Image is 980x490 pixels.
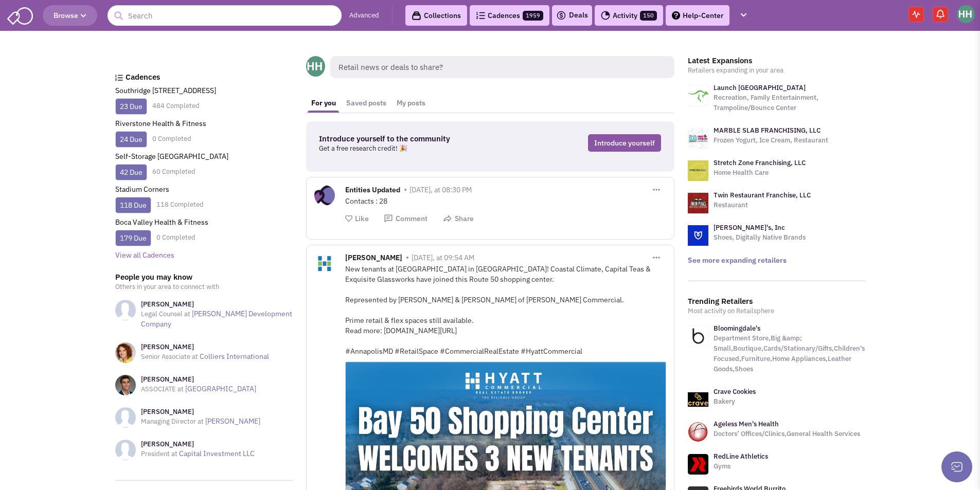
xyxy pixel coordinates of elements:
span: [DATE], at 09:54 AM [412,253,474,262]
span: President at [141,449,177,458]
button: Like [345,214,369,224]
span: [DATE], at 08:30 PM [409,185,472,194]
a: For you [306,94,341,113]
p: Recreation, Family Entertainment, Trampoline/Bounce Center [714,93,865,113]
p: Department Store,Big &amp; Small,Boutique,Cards/Stationary/Gifts,Children's Focused,Furniture,Hom... [714,333,865,374]
p: Most activity on Retailsphere [688,306,865,316]
a: Stadium Corners [115,185,169,194]
a: Boca Valley Health & Fitness [115,217,208,227]
img: logo [688,128,708,149]
img: logo [688,225,708,246]
span: Managing Director at [141,417,204,426]
a: Advanced [349,11,379,21]
a: 179 Due [120,233,147,243]
a: Ageless Men's Health [714,420,779,428]
h3: [PERSON_NAME] [141,407,260,416]
a: 0 Completed [156,233,195,242]
div: Contacts : 28 [345,196,666,206]
img: logo [688,193,708,213]
img: Hâf Higgott [957,5,975,23]
button: Share [443,214,474,224]
a: 23 Due [120,102,142,111]
a: Southridge [STREET_ADDRESS] [115,86,216,95]
img: help.png [672,11,680,20]
input: Search [108,5,342,26]
img: Cadences_logo.png [476,12,485,19]
img: www.cravecookies.com [688,389,708,410]
img: icon-deals.svg [556,9,566,22]
a: Deals [556,9,588,22]
a: Self-Storage [GEOGRAPHIC_DATA] [115,152,228,161]
a: 484 Completed [152,101,200,110]
h3: Trending Retailers [688,297,865,306]
img: Activity.png [601,11,610,20]
a: My posts [391,94,431,113]
h3: Introduce yourself to the community [319,134,513,143]
a: Bloomingdale's [714,324,760,333]
a: Saved posts [341,94,391,113]
a: Launch [GEOGRAPHIC_DATA] [714,83,806,92]
a: Riverstone Health & Fitness [115,119,206,128]
a: MARBLE SLAB FRANCHISING, LLC [714,126,821,135]
a: 0 Completed [152,134,191,143]
p: Get a free research credit! 🎉 [319,143,513,154]
p: Retailers expanding in your area [688,65,865,76]
p: Doctors’ Offices/Clinics,General Health Services [714,429,860,439]
span: 150 [640,11,657,21]
div: New tenants at [GEOGRAPHIC_DATA] in [GEOGRAPHIC_DATA]! Coastal Climate, Capital Teas & Exquisite ... [345,264,666,356]
h3: [PERSON_NAME] [141,342,269,352]
a: Twin Restaurant Franchise, LLC [714,191,811,199]
p: Home Health Care [714,168,806,178]
img: icon-collection-lavender-black.svg [412,11,421,21]
img: NoImageAvailable1.jpg [115,440,136,460]
a: [PERSON_NAME]'s, Inc [714,223,785,232]
h3: Cadences [126,72,293,82]
p: Shoes, Digitally Native Brands [714,232,806,243]
span: Entities Updated [345,185,400,197]
h3: [PERSON_NAME] [141,440,255,449]
img: NoImageAvailable1.jpg [115,300,136,320]
h3: [PERSON_NAME] [141,375,256,384]
a: Collections [405,5,467,26]
a: 42 Due [120,168,142,177]
a: Help-Center [666,5,729,26]
a: Colliers International [200,352,269,361]
a: Capital Investment LLC [179,449,255,458]
a: 118 Completed [156,200,204,209]
a: Introduce yourself [588,134,661,152]
h3: People you may know [115,273,293,282]
a: RedLine Athletics [714,452,768,461]
p: Gyms [714,461,768,471]
img: SmartAdmin [7,5,33,25]
img: Cadences_logo.png [115,75,123,81]
span: Retail news or deals to share? [330,56,674,78]
a: [GEOGRAPHIC_DATA] [185,384,256,393]
a: Stretch Zone Franchising, LLC [714,158,806,167]
span: Browse [54,11,86,20]
img: logo [688,85,708,106]
p: Bakery [714,396,756,407]
a: View all Cadences [115,250,174,260]
a: 118 Due [120,201,147,210]
button: Comment [384,214,427,224]
p: Others in your area to connect with [115,282,293,292]
img: logo [688,160,708,181]
a: Cadences1959 [470,5,549,26]
h3: [PERSON_NAME] [141,300,293,309]
a: 24 Due [120,135,142,144]
a: [PERSON_NAME] [205,416,260,426]
span: ASSOCIATE at [141,385,184,393]
button: Browse [43,5,97,26]
span: Legal Counsel at [141,310,190,318]
a: [PERSON_NAME] Development Company [141,309,292,329]
a: See more expanding retailers [688,256,787,265]
img: NoImageAvailable1.jpg [115,407,136,428]
span: Senior Associate at [141,352,198,361]
a: Crave Cookies [714,387,756,396]
span: [PERSON_NAME] [345,253,402,265]
span: Like [355,214,369,223]
a: 60 Completed [152,167,195,176]
span: 1959 [523,11,543,21]
p: Frozen Yogurt, Ice Cream, Restaurant [714,135,828,146]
